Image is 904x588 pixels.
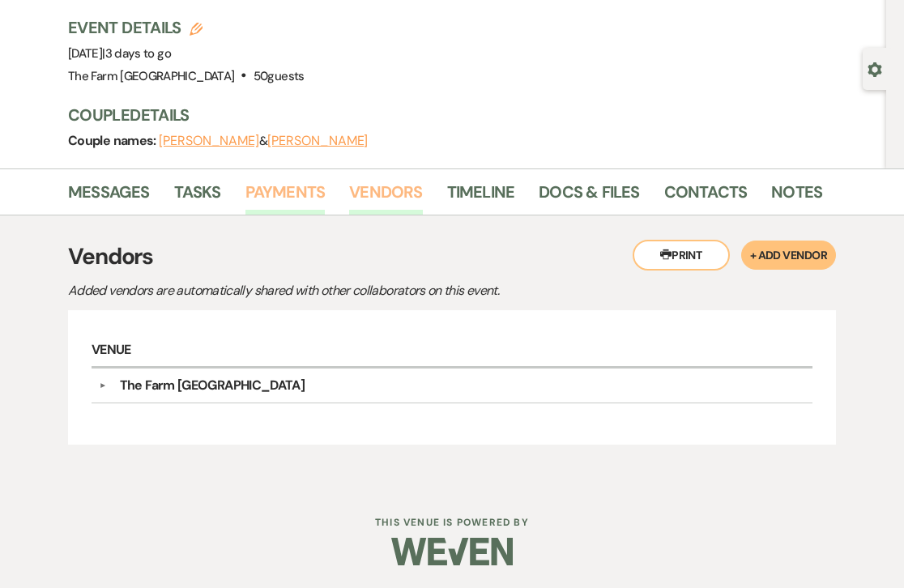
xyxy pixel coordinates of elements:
[664,179,748,215] a: Contacts
[159,133,368,149] span: &
[868,61,882,76] button: Open lead details
[105,45,171,62] span: 3 days to go
[120,376,305,395] div: The Farm [GEOGRAPHIC_DATA]
[633,240,730,271] button: Print
[447,179,515,215] a: Timeline
[349,179,422,215] a: Vendors
[539,179,639,215] a: Docs & Files
[68,45,171,62] span: [DATE]
[741,241,836,270] button: + Add Vendor
[771,179,822,215] a: Notes
[93,381,113,390] button: ▼
[68,240,836,274] h3: Vendors
[68,104,870,126] h3: Couple Details
[68,68,234,84] span: The Farm [GEOGRAPHIC_DATA]
[254,68,305,84] span: 50 guests
[92,334,812,369] h6: Venue
[68,179,150,215] a: Messages
[68,280,635,301] p: Added vendors are automatically shared with other collaborators on this event.
[68,16,305,39] h3: Event Details
[174,179,221,215] a: Tasks
[102,45,171,62] span: |
[391,523,513,580] img: Weven Logo
[159,134,259,147] button: [PERSON_NAME]
[267,134,368,147] button: [PERSON_NAME]
[68,132,159,149] span: Couple names:
[245,179,326,215] a: Payments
